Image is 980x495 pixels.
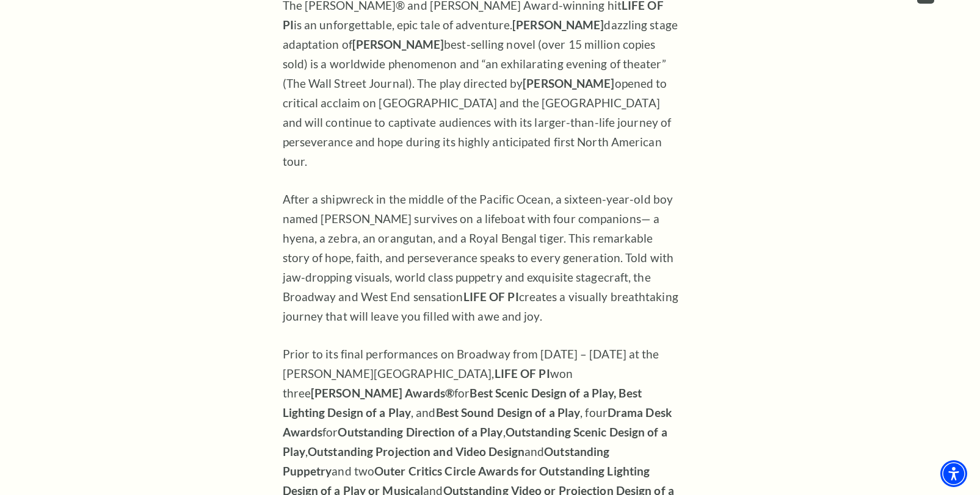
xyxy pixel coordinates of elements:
strong: Drama Desk Awards [283,405,672,439]
strong: Best Lighting Design of a Play [283,386,642,419]
strong: LIFE OF PI [495,366,550,380]
strong: Outstanding Puppetry [283,444,610,478]
div: Accessibility Menu [940,460,967,487]
strong: [PERSON_NAME] [523,76,614,90]
strong: Best Scenic Design of a Play, [470,386,616,400]
strong: [PERSON_NAME] [512,18,604,32]
strong: Outstanding Direction of a Play [338,425,503,439]
strong: [PERSON_NAME] Awards® [311,386,454,400]
p: After a shipwreck in the middle of the Pacific Ocean, a sixteen-year-old boy named [PERSON_NAME] ... [283,190,680,326]
strong: Best Sound Design of a Play [436,405,581,419]
strong: Outstanding Scenic Design of a Play [283,425,667,458]
strong: LIFE OF PI [463,290,519,304]
strong: Outstanding Projection and Video Design [308,444,524,458]
strong: [PERSON_NAME] [352,37,444,51]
